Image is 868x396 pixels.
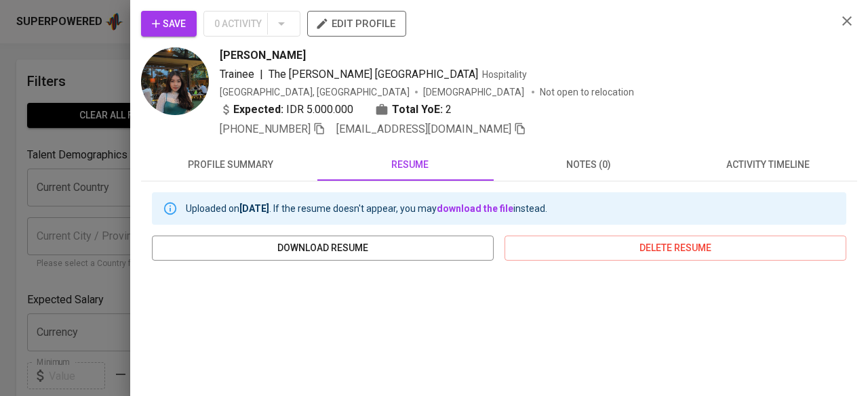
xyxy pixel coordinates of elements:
[152,236,494,261] button: download resume
[141,47,209,115] img: 2c0b5cbfc1a534a0e0f686c4466d5294.jpeg
[437,203,513,214] a: download the file
[423,85,526,99] span: [DEMOGRAPHIC_DATA]
[328,156,491,173] span: resume
[307,18,406,28] a: edit profile
[515,240,835,257] span: delete resume
[540,85,634,99] p: Not open to relocation
[336,123,511,135] span: [EMAIL_ADDRESS][DOMAIN_NAME]
[505,236,846,261] button: delete resume
[318,15,395,32] span: edit profile
[152,16,186,32] span: Save
[686,156,849,173] span: activity timeline
[507,156,670,173] span: notes (0)
[220,85,410,99] div: [GEOGRAPHIC_DATA], [GEOGRAPHIC_DATA]
[269,68,478,81] span: The [PERSON_NAME] [GEOGRAPHIC_DATA]
[392,102,443,118] b: Total YoE:
[482,69,527,80] span: Hospitality
[446,102,452,118] span: 2
[220,68,254,81] span: Trainee
[260,66,263,83] span: |
[163,240,483,257] span: download resume
[233,102,283,118] b: Expected:
[220,123,311,135] span: [PHONE_NUMBER]
[307,11,406,37] button: edit profile
[220,102,353,118] div: IDR 5.000.000
[239,203,269,214] b: [DATE]
[141,11,197,37] button: Save
[149,156,312,173] span: profile summary
[186,196,547,221] div: Uploaded on . If the resume doesn't appear, you may instead.
[220,47,306,64] span: [PERSON_NAME]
